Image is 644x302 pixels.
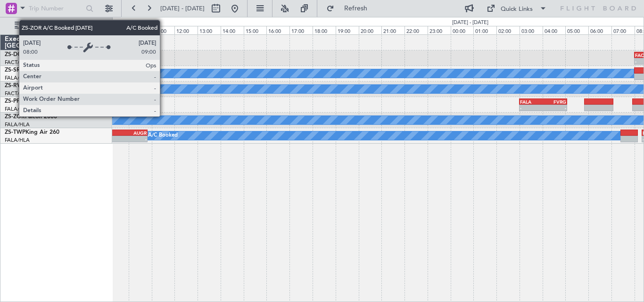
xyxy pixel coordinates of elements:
[543,99,566,105] div: FVRG
[588,26,611,34] div: 06:00
[496,26,520,34] div: 02:00
[520,105,543,111] div: -
[543,26,566,34] div: 04:00
[148,129,178,143] div: A/C Booked
[5,59,29,66] a: FACT/CPT
[451,26,474,34] div: 00:00
[10,18,102,33] button: Only With Activity
[266,26,289,34] div: 16:00
[5,52,25,57] span: ZS-DCA
[244,26,267,34] div: 15:00
[5,121,30,128] a: FALA/HLA
[405,26,428,34] div: 22:00
[5,137,30,144] a: FALA/HLA
[29,1,83,16] input: Trip Number
[482,1,552,16] button: Quick Links
[520,26,543,34] div: 03:00
[5,130,25,135] span: ZS-TWP
[25,23,99,29] span: Only With Activity
[5,98,76,104] a: ZS-PPGSuper King Air 200
[336,5,376,12] span: Refresh
[221,26,244,34] div: 14:00
[501,5,533,14] div: Quick Links
[520,99,543,105] div: FALA
[5,67,25,73] span: ZS-SRU
[5,74,30,82] a: FALA/HLA
[322,1,379,16] button: Refresh
[313,26,336,34] div: 18:00
[565,26,588,34] div: 05:00
[289,26,313,34] div: 17:00
[473,26,496,34] div: 01:00
[160,4,205,13] span: [DATE] - [DATE]
[5,114,57,120] a: ZS-ZORFalcon 2000
[5,130,59,135] a: ZS-TWPKing Air 260
[152,26,175,34] div: 11:00
[114,136,147,142] div: -
[428,26,451,34] div: 23:00
[5,52,52,57] a: ZS-DCALearjet 45
[5,90,29,97] a: FACT/CPT
[5,83,49,89] a: ZS-RVLPC12/NG
[381,26,405,34] div: 21:00
[543,105,566,111] div: -
[5,114,25,120] span: ZS-ZOR
[5,106,30,113] a: FALA/HLA
[359,26,382,34] div: 20:00
[5,67,49,73] a: ZS-SRUPremier I
[5,83,24,89] span: ZS-RVL
[174,26,198,34] div: 12:00
[129,26,152,34] div: 10:00
[106,26,129,34] div: 09:00
[5,98,24,104] span: ZS-PPG
[336,26,359,34] div: 19:00
[114,19,150,27] div: [DATE] - [DATE]
[452,19,488,27] div: [DATE] - [DATE]
[114,130,147,136] div: AUGR
[611,26,635,34] div: 07:00
[198,26,221,34] div: 13:00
